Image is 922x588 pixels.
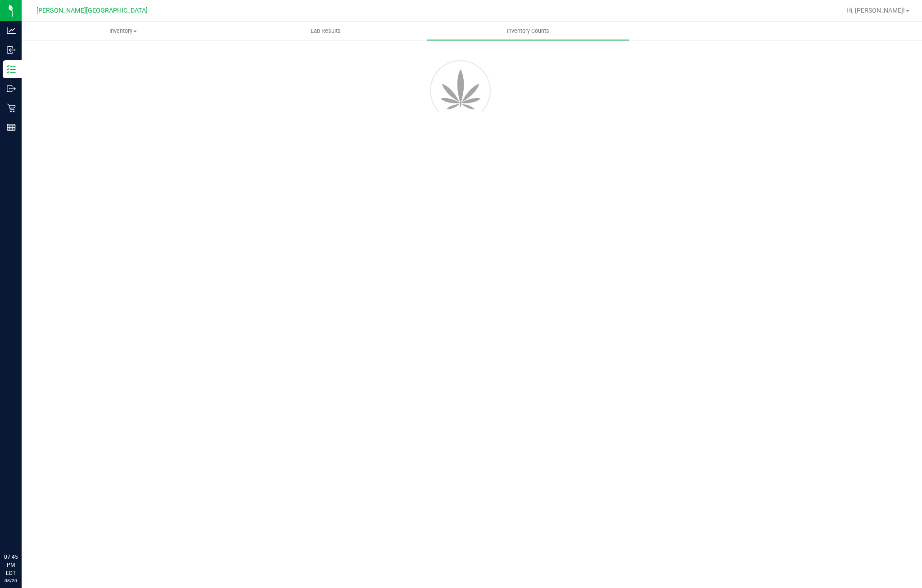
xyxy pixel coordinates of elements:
[7,26,16,35] inline-svg: Analytics
[298,27,353,35] span: Lab Results
[7,45,16,54] inline-svg: Inbound
[224,22,427,40] a: Lab Results
[7,123,16,132] inline-svg: Reports
[7,103,16,112] inline-svg: Retail
[22,22,224,40] a: Inventory
[36,7,148,14] span: [PERSON_NAME][GEOGRAPHIC_DATA]
[495,27,561,35] span: Inventory Counts
[22,27,224,35] span: Inventory
[7,84,16,93] inline-svg: Outbound
[4,577,18,584] p: 08/20
[846,7,905,14] span: Hi, [PERSON_NAME]!
[4,553,18,577] p: 07:45 PM EDT
[427,22,629,40] a: Inventory Counts
[7,65,16,74] inline-svg: Inventory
